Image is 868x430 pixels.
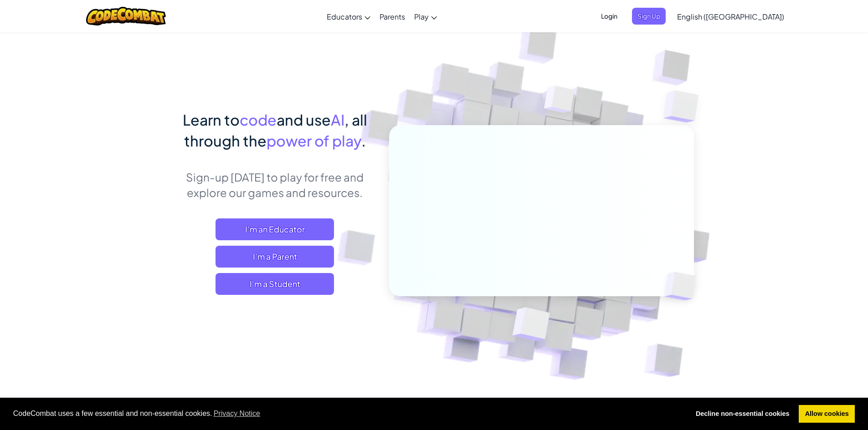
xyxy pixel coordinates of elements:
span: power of play [267,132,361,150]
span: AI [331,111,344,129]
span: Play [414,12,429,21]
a: Educators [322,4,375,29]
img: Overlap cubes [527,68,592,136]
p: Sign-up [DATE] to play for free and explore our games and resources. [175,169,375,200]
a: English ([GEOGRAPHIC_DATA]) [673,4,789,29]
span: code [240,111,277,129]
button: I'm a Student [216,273,334,295]
span: Learn to [183,111,240,129]
a: I'm a Parent [216,246,334,268]
span: Educators [327,12,362,21]
img: Overlap cubes [490,288,571,364]
span: . [361,132,366,150]
img: Overlap cubes [645,68,724,145]
img: Overlap cubes [649,253,717,319]
img: CodeCombat logo [86,7,166,25]
span: and use [277,111,331,129]
button: Sign Up [632,8,666,25]
a: allow cookies [799,405,855,423]
span: English ([GEOGRAPHIC_DATA]) [677,12,784,21]
button: Login [596,8,623,25]
a: learn more about cookies [212,407,262,420]
a: Play [410,4,442,29]
span: CodeCombat uses a few essential and non-essential cookies. [13,407,683,420]
a: deny cookies [689,405,796,423]
a: I'm an Educator [216,218,334,240]
a: Parents [375,4,410,29]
